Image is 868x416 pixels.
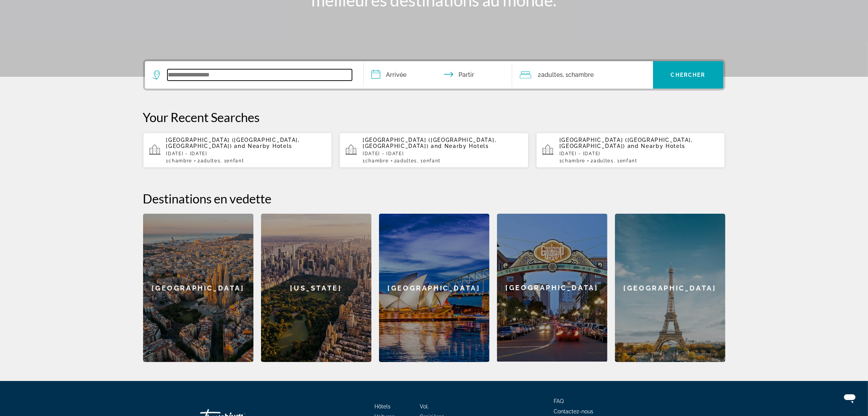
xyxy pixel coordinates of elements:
[166,151,326,156] p: [DATE] - [DATE]
[554,408,594,414] a: Contactez-nous
[512,61,653,89] button: Voyageurs : 2 adultes, 0 enfants
[226,158,244,164] span: Enfant
[615,214,725,362] a: [GEOGRAPHIC_DATA]
[363,151,522,156] p: [DATE] - [DATE]
[594,158,614,164] span: Adultes
[671,72,706,78] font: Chercher
[363,137,496,149] span: [GEOGRAPHIC_DATA] ([GEOGRAPHIC_DATA], [GEOGRAPHIC_DATA])
[374,403,390,410] a: Hôtels
[559,137,693,149] span: [GEOGRAPHIC_DATA] ([GEOGRAPHIC_DATA], [GEOGRAPHIC_DATA])
[364,61,512,89] button: Dates d'arrivée et de départ
[542,71,563,78] font: adultes
[143,191,725,206] h2: Destinations en vedette
[143,110,725,125] p: Your Recent Searches
[420,403,429,410] a: Vol.
[339,132,529,168] button: [GEOGRAPHIC_DATA] ([GEOGRAPHIC_DATA], [GEOGRAPHIC_DATA]) and Nearby Hotels[DATE] - [DATE]1Chambre...
[538,71,542,78] font: 2
[201,158,221,164] span: Adultes
[559,151,719,156] p: [DATE] - [DATE]
[559,158,585,164] span: 1
[145,61,723,89] div: Widget de recherche
[166,158,192,164] span: 1
[554,398,564,404] a: FAQ
[397,158,417,164] span: Adultes
[379,214,489,362] a: [GEOGRAPHIC_DATA]
[363,158,389,164] span: 1
[143,214,253,362] a: [GEOGRAPHIC_DATA]
[169,158,192,164] span: Chambre
[166,137,300,149] span: [GEOGRAPHIC_DATA] ([GEOGRAPHIC_DATA], [GEOGRAPHIC_DATA])
[653,61,723,89] button: Chercher
[143,132,332,168] button: [GEOGRAPHIC_DATA] ([GEOGRAPHIC_DATA], [GEOGRAPHIC_DATA]) and Nearby Hotels[DATE] - [DATE]1Chambre...
[628,143,686,149] span: and Nearby Hotels
[591,158,613,164] span: 2
[365,158,389,164] span: Chambre
[197,158,220,164] span: 2
[394,158,417,164] span: 2
[261,214,371,362] a: [US_STATE]
[536,132,725,168] button: [GEOGRAPHIC_DATA] ([GEOGRAPHIC_DATA], [GEOGRAPHIC_DATA]) and Nearby Hotels[DATE] - [DATE]1Chambre...
[563,71,569,78] font: , 1
[569,71,594,78] font: Chambre
[838,386,862,410] iframe: Bouton de lancement de la fenêtre de messagerie
[220,158,244,164] span: , 1
[562,158,586,164] span: Chambre
[417,158,441,164] span: , 1
[423,158,441,164] span: Enfant
[497,214,607,362] a: [GEOGRAPHIC_DATA]
[620,158,637,164] span: Enfant
[614,158,637,164] span: , 1
[234,143,292,149] span: and Nearby Hotels
[431,143,489,149] span: and Nearby Hotels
